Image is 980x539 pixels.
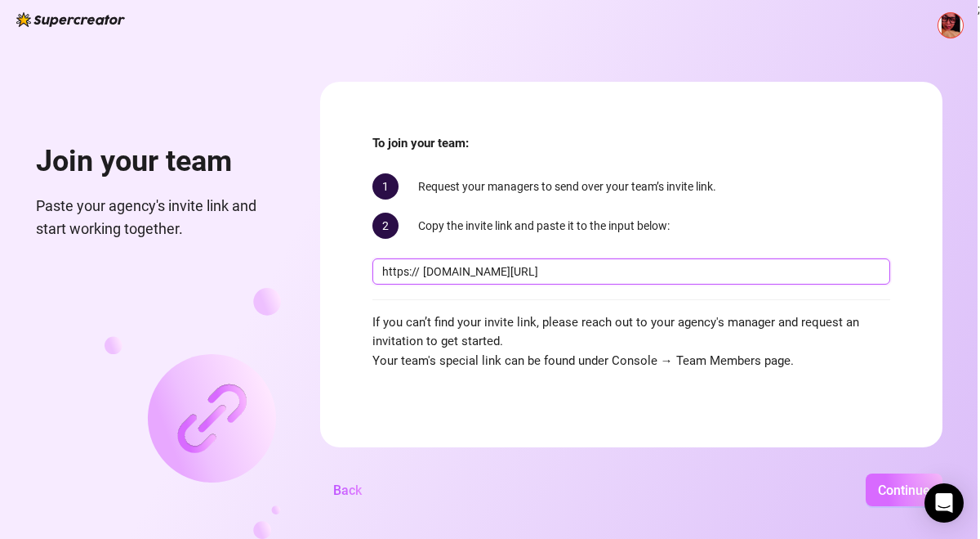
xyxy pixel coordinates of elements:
span: 1 [372,173,399,200]
img: logo [16,12,125,27]
strong: To join your team: [372,136,469,150]
h1: Join your team [36,144,281,180]
img: ACg8ocIGgSdeOf5XJ5a5vTdD9vUlAU4tEt7uY7ffxfQy8h0Ea2CvEUrP=s96-c [938,13,963,38]
input: console.supercreator.app/invite?code=1234 [423,263,880,281]
div: Request your managers to send over your team’s invite link. [372,173,890,200]
span: If you can’t find your invite link, please reach out to your agency's manager and request an invi... [372,313,890,371]
span: Continue [878,483,930,498]
div: Copy the invite link and paste it to the input below: [372,213,890,239]
button: Continue [866,474,942,506]
button: Back [320,474,375,506]
span: https:// [382,263,420,281]
span: 2 [372,213,399,239]
span: Back [333,483,362,498]
div: Open Intercom Messenger [924,483,964,523]
span: Paste your agency's invite link and start working together. [36,195,281,241]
